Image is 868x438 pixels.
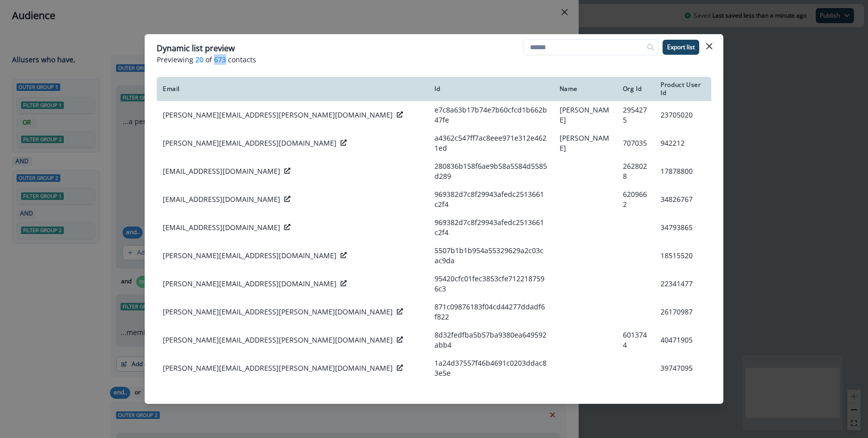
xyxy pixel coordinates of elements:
td: 5507b1b1b954a55329629a2c03cac9da [428,242,554,270]
div: Name [560,85,611,93]
td: 22341477 [655,270,711,298]
td: [PERSON_NAME] [554,101,617,129]
span: 673 [214,54,226,65]
span: 20 [195,54,203,65]
button: Close [701,38,717,54]
td: 8d32fedfba5b57ba9380ea649592abb4 [428,326,554,354]
p: [PERSON_NAME][EMAIL_ADDRESS][PERSON_NAME][DOMAIN_NAME] [163,335,393,345]
p: Dynamic list preview [157,42,235,54]
td: 6209662 [617,185,655,213]
td: [PERSON_NAME] [554,129,617,157]
p: [PERSON_NAME][EMAIL_ADDRESS][PERSON_NAME][DOMAIN_NAME] [163,363,393,373]
button: Export list [663,40,699,55]
td: 39747095 [655,354,711,382]
td: 2954275 [617,101,655,129]
p: [PERSON_NAME][EMAIL_ADDRESS][PERSON_NAME][DOMAIN_NAME] [163,307,393,317]
td: e7c8a63b17b74e7b60cfcd1b662b47fe [428,101,554,129]
td: 17878800 [655,157,711,185]
td: 942212 [655,129,711,157]
p: Export list [667,44,695,51]
td: 6013744 [617,326,655,354]
div: Org Id [623,85,649,93]
p: [PERSON_NAME][EMAIL_ADDRESS][DOMAIN_NAME] [163,251,337,261]
td: 95420cfc01fec3853cfe7122187596c3 [428,270,554,298]
td: 969382d7c8f29943afedc2513661c2f4 [428,213,554,242]
td: f3ea2a3b6087b968bc1ea937662c1940 [428,382,554,410]
p: [PERSON_NAME][EMAIL_ADDRESS][DOMAIN_NAME] [163,138,337,148]
td: 38702203 [655,382,711,410]
td: 280836b158f6ae9b58a5584d5585d289 [428,157,554,185]
td: 40471905 [655,326,711,354]
td: 26170987 [655,298,711,326]
p: Previewing of contacts [157,54,711,65]
p: [EMAIL_ADDRESS][DOMAIN_NAME] [163,223,280,233]
td: 23705020 [655,101,711,129]
p: [EMAIL_ADDRESS][DOMAIN_NAME] [163,194,280,204]
div: Id [435,85,548,93]
td: a4362c547ff7ac8eee971e312e4621ed [428,129,554,157]
td: 707035 [617,129,655,157]
td: 34826767 [655,185,711,213]
td: 969382d7c8f29943afedc2513661c2f4 [428,185,554,213]
td: 871c09876183f04cd44277ddadf6f822 [428,298,554,326]
div: Email [163,85,422,93]
td: 2628028 [617,157,655,185]
p: [PERSON_NAME][EMAIL_ADDRESS][PERSON_NAME][DOMAIN_NAME] [163,110,393,120]
td: 1a24d37557f46b4691c0203ddac83e5e [428,354,554,382]
p: [PERSON_NAME][EMAIL_ADDRESS][DOMAIN_NAME] [163,279,337,289]
td: 34793865 [655,213,711,242]
td: 18515520 [655,242,711,270]
p: [EMAIL_ADDRESS][DOMAIN_NAME] [163,166,280,176]
div: Product User Id [661,81,705,97]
